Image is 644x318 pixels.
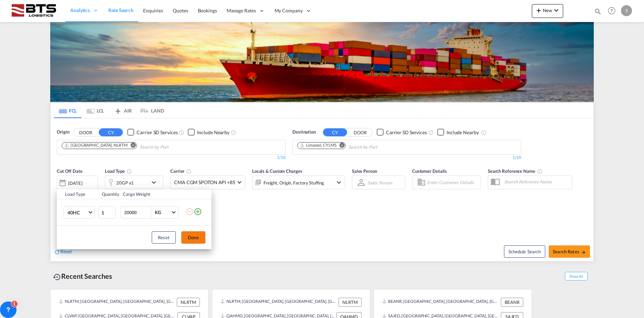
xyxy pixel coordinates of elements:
[98,189,119,199] th: Quantity
[181,231,205,244] button: Done
[155,210,161,215] div: KG
[152,231,176,244] button: Reset
[98,206,116,219] input: Qty
[124,206,151,218] input: Enter Weight
[194,208,202,216] md-icon: icon-plus-circle-outline
[185,208,194,216] md-icon: icon-minus-circle-outline
[57,189,98,199] th: Load Type
[123,191,181,197] div: Cargo Weight
[67,209,87,216] span: 40HC
[64,206,95,219] md-select: Choose: 40HC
